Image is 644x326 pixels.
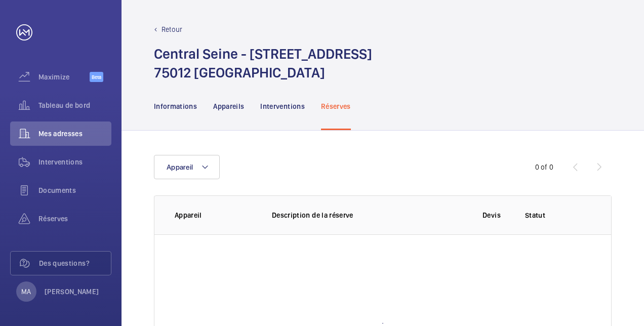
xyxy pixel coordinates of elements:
p: Informations [154,101,197,111]
p: Appareil [175,210,256,220]
span: Mes adresses [38,129,111,139]
p: MA [21,287,31,297]
p: Interventions [260,101,305,111]
div: 0 of 0 [535,162,553,172]
span: Beta [90,72,103,82]
span: Maximize [38,72,90,82]
p: [PERSON_NAME] [45,287,99,297]
span: Appareil [167,163,193,171]
p: Appareils [213,101,244,111]
p: Réserves [321,101,351,111]
p: Retour [162,24,182,34]
p: Devis [482,210,501,220]
button: Appareil [154,155,220,179]
h1: Central Seine - [STREET_ADDRESS] 75012 [GEOGRAPHIC_DATA] [154,45,372,82]
span: Interventions [38,157,111,167]
span: Tableau de bord [38,100,111,110]
p: Statut [525,210,600,220]
span: Réserves [38,214,111,224]
p: Description de la réserve [272,210,458,220]
span: Des questions? [39,258,111,268]
span: Documents [38,185,111,195]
